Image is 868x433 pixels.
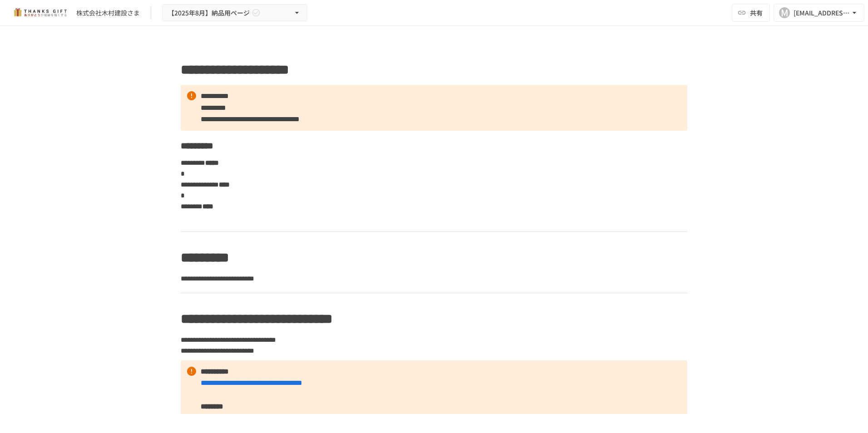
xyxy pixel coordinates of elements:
div: [EMAIL_ADDRESS][DOMAIN_NAME] [794,7,850,19]
img: mMP1OxWUAhQbsRWCurg7vIHe5HqDpP7qZo7fRoNLXQh [11,5,69,20]
button: 【2025年8月】納品用ページ [162,4,307,22]
button: 共有 [732,4,770,22]
button: M[EMAIL_ADDRESS][DOMAIN_NAME] [774,4,864,22]
span: 【2025年8月】納品用ページ [168,7,250,19]
div: 株式会社木村建設さま [76,8,140,18]
div: M [779,7,790,18]
span: 共有 [750,8,763,18]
